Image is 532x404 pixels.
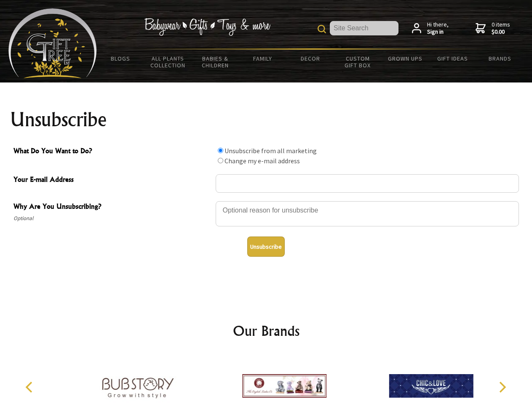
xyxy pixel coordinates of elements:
[493,378,511,396] button: Next
[218,158,223,163] input: What Do You Want to Do?
[192,50,239,74] a: Babies & Children
[225,157,300,165] label: Change my e-mail address
[330,21,398,35] input: Site Search
[144,18,270,36] img: Babywear - Gifts - Toys & more
[17,321,516,341] h2: Our Brands
[381,50,429,67] a: Grown Ups
[412,21,449,36] a: Hi there,Sign in
[225,146,317,155] label: Unsubscribe from all marketing
[427,21,449,36] span: Hi there,
[144,50,192,74] a: All Plants Collection
[97,50,144,67] a: BLOGS
[427,28,449,36] strong: Sign in
[247,237,285,257] button: Unsubscribe
[492,28,510,36] strong: $0.00
[239,50,287,67] a: Family
[8,8,97,78] img: Babyware - Gifts - Toys and more...
[476,21,510,36] a: 0 items$0.00
[13,213,211,223] span: Optional
[318,25,326,33] img: product search
[218,148,223,153] input: What Do You Want to Do?
[13,201,211,213] span: Why Are You Unsubscribing?
[334,50,382,74] a: Custom Gift Box
[492,21,510,36] span: 0 items
[10,109,522,130] h1: Unsubscribe
[286,50,334,67] a: Decor
[476,50,524,67] a: Brands
[216,201,519,226] textarea: Why Are You Unsubscribing?
[429,50,476,67] a: Gift Ideas
[21,378,40,396] button: Previous
[216,174,519,193] input: Your E-mail Address
[13,174,211,186] span: Your E-mail Address
[13,146,211,158] span: What Do You Want to Do?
